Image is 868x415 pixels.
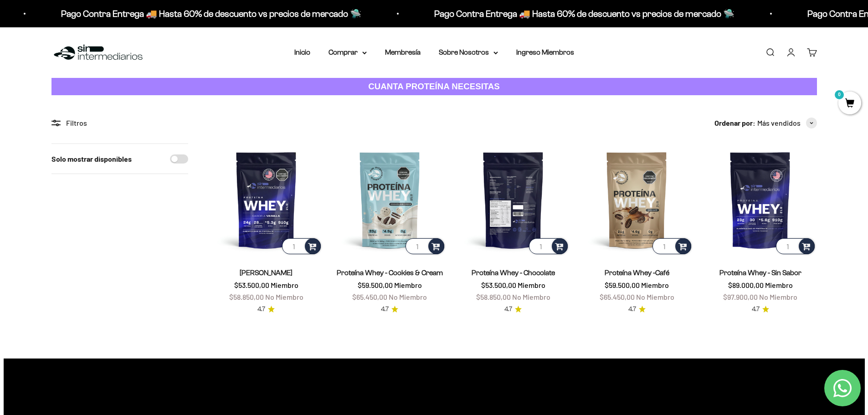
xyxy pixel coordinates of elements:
span: Miembro [394,281,422,289]
span: No Miembro [265,292,303,301]
summary: Sobre Nosotros [439,46,498,58]
span: $58.850,00 [229,292,264,301]
a: 4.74.7 de 5.0 estrellas [628,304,646,314]
a: 4.74.7 de 5.0 estrellas [381,304,398,314]
span: Miembro [271,281,298,289]
a: 0 [838,99,861,109]
span: 4.7 [628,304,636,314]
span: $59.500,00 [605,281,640,289]
span: $65.450,00 [600,292,635,301]
div: Filtros [51,117,188,129]
span: Miembro [765,281,793,289]
p: Pago Contra Entrega 🚚 Hasta 60% de descuento vs precios de mercado 🛸 [61,6,361,21]
span: $53.500,00 [481,281,516,289]
span: $65.450,00 [352,292,387,301]
span: $53.500,00 [234,281,269,289]
span: $59.500,00 [358,281,393,289]
span: Miembro [518,281,545,289]
mark: 0 [834,89,845,100]
a: Inicio [294,48,310,56]
span: No Miembro [759,292,797,301]
span: Ordenar por: [714,117,755,129]
a: 4.74.7 de 5.0 estrellas [504,304,522,314]
span: No Miembro [636,292,674,301]
a: 4.74.7 de 5.0 estrellas [257,304,275,314]
span: 4.7 [381,304,389,314]
a: Proteína Whey - Sin Sabor [719,269,801,277]
a: [PERSON_NAME] [240,269,293,277]
span: $97.900,00 [723,292,758,301]
img: Proteína Whey - Chocolate [457,143,570,256]
span: 4.7 [504,304,512,314]
p: Pago Contra Entrega 🚚 Hasta 60% de descuento vs precios de mercado 🛸 [434,6,734,21]
span: $58.850,00 [476,292,511,301]
span: 4.7 [257,304,265,314]
span: Miembro [641,281,669,289]
a: Ingreso Miembros [516,48,574,56]
span: No Miembro [389,292,427,301]
a: Membresía [385,48,421,56]
a: Proteína Whey - Chocolate [472,269,555,277]
strong: CUANTA PROTEÍNA NECESITAS [368,82,500,91]
span: 4.7 [752,304,760,314]
summary: Comprar [329,46,367,58]
a: Proteína Whey - Cookies & Cream [337,269,443,277]
a: Proteína Whey -Café [605,269,669,277]
span: Más vendidos [757,117,801,129]
span: $89.000,00 [728,281,764,289]
a: 4.74.7 de 5.0 estrellas [752,304,769,314]
label: Solo mostrar disponibles [51,153,132,165]
span: No Miembro [512,292,550,301]
a: CUANTA PROTEÍNA NECESITAS [51,78,817,96]
button: Más vendidos [757,117,817,129]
